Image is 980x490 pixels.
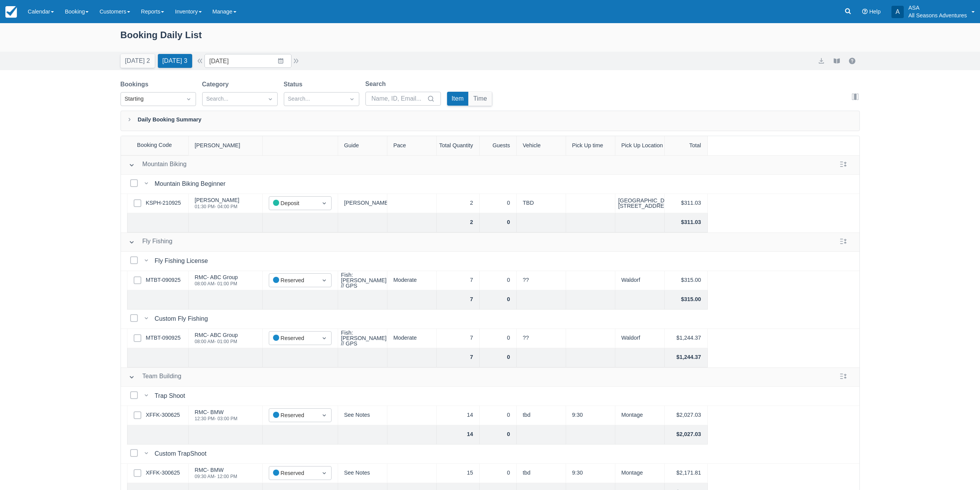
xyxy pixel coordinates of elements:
div: Trap Shoot [155,391,188,401]
div: 7 [437,290,480,310]
div: [PERSON_NAME] [338,194,387,213]
div: 14 [437,406,480,425]
div: Reserved [273,276,313,285]
div: Guests [480,136,517,155]
div: 0 [480,194,517,213]
div: [PERSON_NAME] [189,136,263,155]
div: Reserved [273,411,313,420]
a: KSPH-210925 [146,199,181,207]
input: Date [204,54,291,68]
input: Name, ID, Email... [372,92,426,106]
div: RMC- ABC Group [195,332,238,338]
div: 0 [480,213,517,232]
div: Waldorf [615,329,665,348]
div: $2,027.03 [665,406,708,425]
div: 2 [437,213,480,232]
div: $315.00 [665,290,708,310]
div: 0 [480,329,517,348]
div: Mountain Biking Beginner [155,179,229,189]
div: TBD [517,194,566,213]
span: Dropdown icon [320,334,328,342]
button: Team Building [126,370,185,384]
span: Dropdown icon [320,469,328,477]
div: ?? [517,271,566,290]
a: MTBT-090925 [146,334,181,342]
button: Item [447,92,469,106]
div: ?? [517,329,566,348]
div: Guide [338,136,387,155]
img: checkfront-main-nav-mini-logo.png [5,6,17,18]
div: 7 [437,271,480,290]
div: Montage [615,464,665,483]
div: Starting [125,95,178,103]
div: See Notes [338,464,387,483]
div: See Notes [338,406,387,425]
div: 0 [480,425,517,445]
div: 9:30 [566,406,615,425]
div: 2 [437,194,480,213]
div: Fish: [PERSON_NAME] // GPS [341,330,387,347]
div: 08:00 AM - 01:00 PM [195,339,238,344]
div: 9:30 [566,464,615,483]
div: Reserved [273,334,313,343]
div: tbd [517,406,566,425]
div: 0 [480,464,517,483]
div: Fish: [PERSON_NAME] // GPS [341,272,387,289]
div: Reserved [273,469,313,478]
div: 12:30 PM - 03:00 PM [195,416,238,421]
div: Vehicle [517,136,566,155]
div: 14 [437,425,480,445]
a: MTBT-090925 [146,276,181,285]
div: $311.03 [665,213,708,232]
div: 0 [480,290,517,310]
div: $2,171.81 [665,464,708,483]
div: Pace [387,136,437,155]
p: All Seasons Adventures [908,12,967,19]
span: Dropdown icon [266,95,274,103]
div: RMC- ABC Group [195,274,238,280]
span: Dropdown icon [320,276,328,284]
div: RMC- BMW [195,409,238,415]
div: 0 [480,348,517,367]
div: Pick Up time [566,136,615,155]
div: $315.00 [665,271,708,290]
div: Total [665,136,708,155]
div: $1,244.37 [665,348,708,367]
div: Daily Booking Summary [121,111,860,131]
button: Mountain Biking [126,158,190,172]
div: 09:30 AM - 12:00 PM [195,474,238,479]
span: Dropdown icon [320,199,328,207]
div: Booking Daily List [121,28,860,50]
div: 08:00 AM - 01:00 PM [195,281,238,286]
div: RMC- BMW [195,467,238,473]
div: 7 [437,329,480,348]
button: Time [469,92,492,106]
button: [DATE] 2 [121,54,155,68]
div: 0 [480,271,517,290]
label: Bookings [121,80,152,89]
label: Search [365,79,389,89]
label: Category [202,80,232,89]
p: ASA [908,4,967,12]
a: XFFK-300625 [146,411,180,419]
div: Booking Code [121,136,189,155]
div: $311.03 [665,194,708,213]
div: Montage [615,406,665,425]
button: export [817,56,826,66]
div: tbd [517,464,566,483]
div: 0 [480,406,517,425]
span: Dropdown icon [348,95,356,103]
div: 15 [437,464,480,483]
div: Deposit [273,199,313,208]
div: Total Quantity [437,136,480,155]
div: $1,244.37 [665,329,708,348]
button: Fly Fishing [126,235,176,249]
a: XFFK-300625 [146,469,180,477]
div: A [891,6,904,18]
span: Help [869,8,881,15]
div: [PERSON_NAME] [195,197,240,203]
div: Moderate [387,329,437,348]
button: [DATE] 3 [158,54,192,68]
label: Status [284,80,306,89]
div: Moderate [387,271,437,290]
